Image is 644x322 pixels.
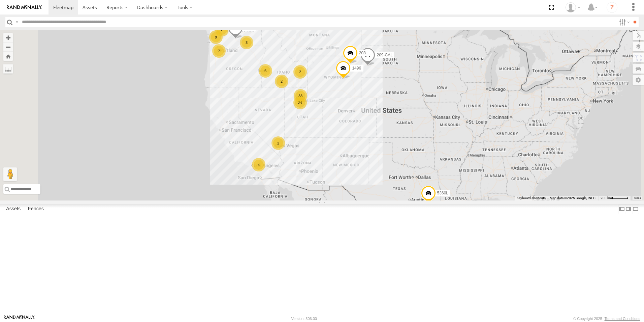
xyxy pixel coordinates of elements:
button: Drag Pegman onto the map to open Street View [3,167,17,181]
button: Map Scale: 200 km per 45 pixels [599,196,631,200]
a: Terms (opens in new tab) [634,197,641,199]
div: 2 [215,23,229,36]
div: 2 [293,65,307,79]
div: 33 [294,89,307,103]
i: ? [607,2,617,13]
span: 1496 [352,66,361,71]
span: 200 km [601,196,612,200]
button: Zoom Home [3,52,13,61]
div: 7 [212,44,226,58]
label: Measure [3,64,13,74]
a: Terms and Conditions [605,317,640,321]
div: 4 [252,158,265,171]
div: Keith Washburn [563,2,583,12]
div: © Copyright 2025 - [573,317,640,321]
label: Search Query [14,17,20,27]
label: Fences [25,204,47,214]
label: Dock Summary Table to the Right [625,204,632,214]
div: 5 [259,64,272,78]
label: Assets [3,204,24,214]
label: Map Settings [633,75,644,85]
div: 9 [209,30,223,44]
a: Visit our Website [4,315,35,322]
div: 24 [293,96,307,109]
button: Zoom in [3,33,13,42]
span: Map data ©2025 Google, INEGI [550,196,597,200]
label: Search Filter Options [616,17,631,27]
div: 3 [240,36,253,49]
button: Keyboard shortcuts [517,196,546,200]
img: rand-logo.svg [7,5,42,10]
div: Version: 306.00 [291,317,317,321]
label: Hide Summary Table [632,204,639,214]
span: 5360L [437,191,448,195]
div: 2 [271,136,285,150]
div: 2 [275,75,288,88]
span: 209-CAL [377,53,392,57]
label: Dock Summary Table to the Left [618,204,625,214]
span: 208 [359,51,366,55]
button: Zoom out [3,42,13,52]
